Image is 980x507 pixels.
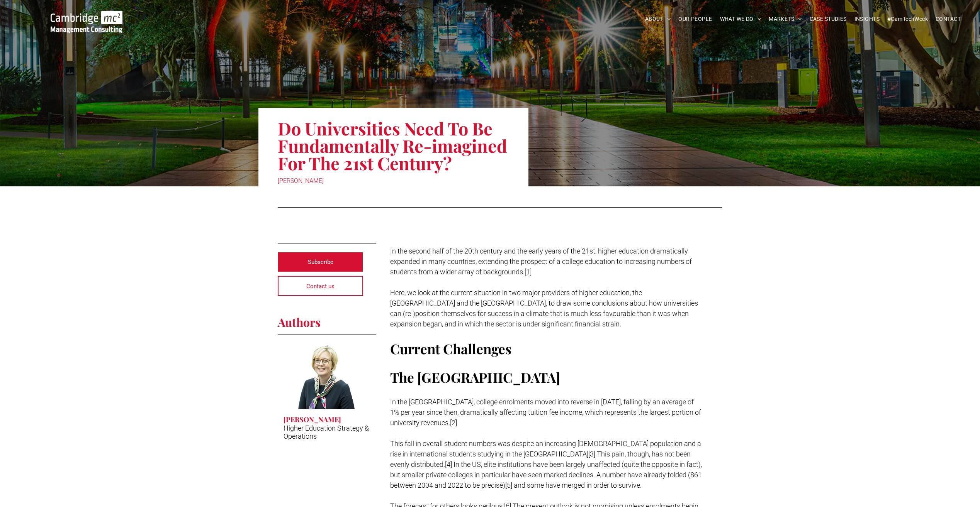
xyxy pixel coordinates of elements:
[390,289,698,328] span: Here, we look at the current situation in two major providers of higher education, the [GEOGRAPHI...
[278,119,510,172] h1: Do Universities Need To Be Fundamentally Re-imagined For The 21st Century?
[278,314,321,330] span: Authors
[390,439,702,489] span: This fall in overall student numbers was despite an increasing [DEMOGRAPHIC_DATA] population and ...
[390,368,560,386] span: The [GEOGRAPHIC_DATA]
[306,277,335,296] span: Contact us
[390,340,511,358] span: Current Challenges
[284,415,341,424] h3: [PERSON_NAME]
[390,398,701,427] span: In the [GEOGRAPHIC_DATA], college enrolments moved into reverse in [DATE], falling by an average ...
[308,252,333,272] span: Subscribe
[851,13,883,25] a: INSIGHTS
[716,13,765,25] a: WHAT WE DO
[390,247,692,276] span: In the second half of the 20th century and the early years of the 21st, higher education dramatic...
[674,13,716,25] a: OUR PEOPLE
[806,13,851,25] a: CASE STUDIES
[932,13,965,25] a: CONTACT
[284,424,370,440] p: Higher Education Strategy & Operations
[641,13,675,25] a: ABOUT
[883,13,932,25] a: #CamTechWeek
[51,11,122,33] img: Cambridge MC Logo
[765,13,805,25] a: MARKETS
[278,276,363,296] a: Contact us
[278,252,363,272] a: Subscribe
[278,343,376,409] a: Olivia Williams, Copywriter
[278,176,510,186] div: [PERSON_NAME]
[51,12,122,20] a: Your Business Transformed | Cambridge Management Consulting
